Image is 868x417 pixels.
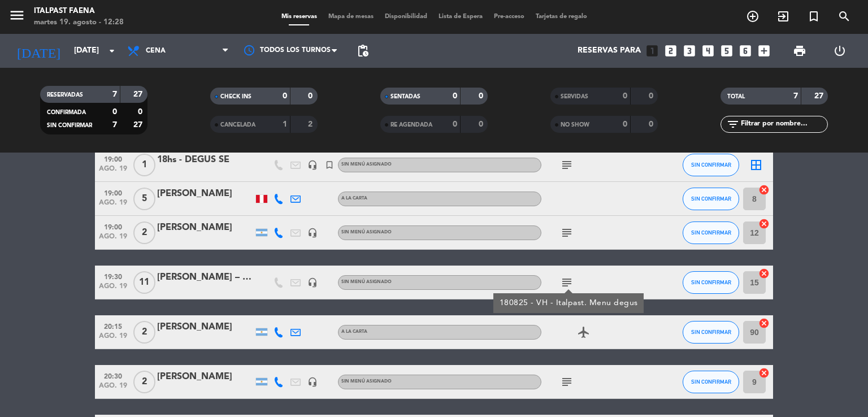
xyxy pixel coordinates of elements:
i: subject [560,375,574,389]
strong: 0 [138,108,145,116]
i: turned_in_not [807,10,821,23]
i: subject [560,226,574,240]
span: Sin menú asignado [341,162,392,167]
i: menu [8,7,25,24]
span: Sin menú asignado [341,379,392,384]
span: A LA CARTA [341,196,367,201]
i: looks_3 [682,44,697,58]
span: A LA CARTA [341,329,367,334]
span: CHECK INS [220,94,251,99]
strong: 7 [112,90,117,98]
strong: 0 [649,92,656,100]
span: ago. 19 [99,199,127,212]
span: pending_actions [356,44,370,58]
div: [PERSON_NAME] [157,320,253,335]
strong: 0 [649,120,656,128]
strong: 0 [308,92,315,100]
span: ago. 19 [99,233,127,246]
i: headset_mic [307,228,318,238]
i: add_box [757,44,771,58]
i: headset_mic [307,160,318,170]
i: looks_4 [701,44,715,58]
button: SIN CONFIRMAR [683,154,739,176]
span: 11 [133,271,155,294]
span: RE AGENDADA [390,122,432,128]
strong: 0 [453,120,457,128]
span: SIN CONFIRMAR [691,229,731,236]
strong: 0 [479,120,485,128]
i: subject [560,276,574,289]
i: [DATE] [8,38,68,63]
input: Filtrar por nombre... [740,118,827,131]
span: ago. 19 [99,283,127,296]
span: SIN CONFIRMAR [691,162,731,168]
span: 19:30 [99,270,127,283]
i: turned_in_not [324,160,335,170]
span: TOTAL [727,94,745,99]
span: 19:00 [99,186,127,199]
strong: 0 [453,92,457,100]
i: headset_mic [307,377,318,387]
span: Reservas para [578,46,641,55]
span: ago. 19 [99,332,127,345]
div: [PERSON_NAME] – Oracle. [157,270,253,285]
button: menu [8,7,25,28]
span: 1 [133,154,155,176]
i: looks_one [645,44,659,58]
i: cancel [758,318,770,329]
span: NO SHOW [561,122,589,128]
span: CANCELADA [220,122,255,128]
span: 2 [133,371,155,393]
span: SERVIDAS [561,94,588,99]
strong: 27 [133,90,145,98]
i: cancel [758,268,770,279]
span: SIN CONFIRMAR [691,196,731,202]
button: SIN CONFIRMAR [683,321,739,344]
span: Mapa de mesas [323,14,379,20]
span: 20:15 [99,319,127,332]
i: border_all [749,158,763,172]
strong: 7 [793,92,798,100]
strong: 0 [479,92,485,100]
span: Mis reservas [276,14,323,20]
strong: 2 [308,120,315,128]
div: [PERSON_NAME] [157,186,253,201]
span: 19:00 [99,220,127,233]
i: search [837,10,851,23]
div: [PERSON_NAME] [157,220,253,235]
span: SENTADAS [390,94,420,99]
span: SIN CONFIRMAR [691,329,731,335]
span: 2 [133,221,155,244]
span: SIN CONFIRMAR [691,379,731,385]
i: arrow_drop_down [105,44,119,58]
i: power_settings_new [833,44,847,58]
span: Sin menú asignado [341,280,392,284]
i: subject [560,158,574,172]
span: Pre-acceso [488,14,530,20]
button: SIN CONFIRMAR [683,188,739,210]
i: looks_6 [738,44,753,58]
span: ago. 19 [99,165,127,178]
strong: 0 [623,92,627,100]
span: Cena [146,47,166,55]
i: cancel [758,218,770,229]
i: looks_two [663,44,678,58]
strong: 27 [814,92,826,100]
span: 19:00 [99,152,127,165]
strong: 0 [112,108,117,116]
span: Lista de Espera [433,14,488,20]
strong: 0 [283,92,287,100]
span: RESERVADAS [47,92,83,98]
i: filter_list [726,118,740,131]
div: martes 19. agosto - 12:28 [34,17,124,28]
strong: 1 [283,120,287,128]
i: headset_mic [307,277,318,288]
button: SIN CONFIRMAR [683,271,739,294]
div: 180825 - VH - Italpast. Menu degus [500,297,638,309]
div: Italpast Faena [34,6,124,17]
span: 5 [133,188,155,210]
span: CONFIRMADA [47,110,86,115]
i: add_circle_outline [746,10,759,23]
strong: 27 [133,121,145,129]
span: Sin menú asignado [341,230,392,234]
